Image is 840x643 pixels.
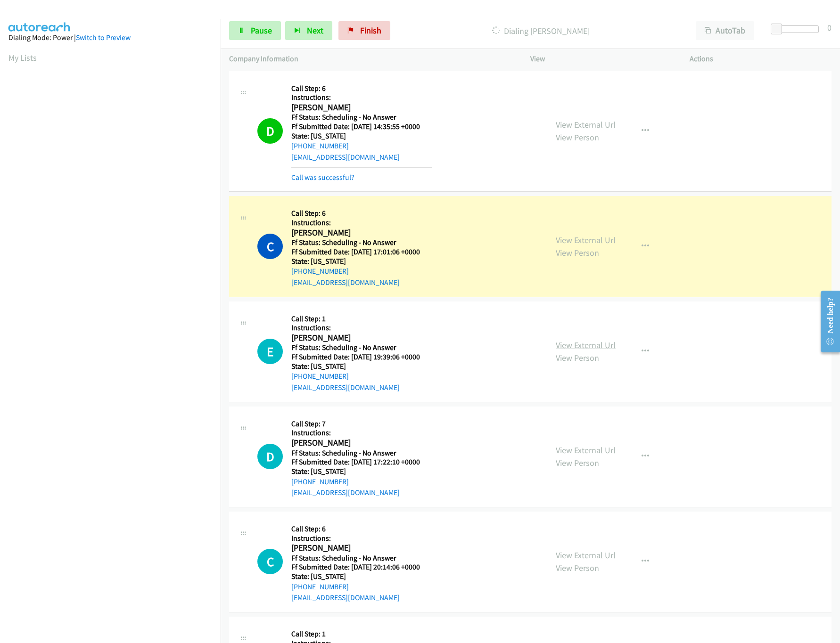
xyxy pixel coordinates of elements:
[76,33,131,42] a: Switch to Preview
[291,362,432,371] h5: State: [US_STATE]
[291,141,349,150] a: [PHONE_NUMBER]
[291,93,432,102] h5: Instructions:
[291,428,432,438] h5: Instructions:
[291,448,432,458] h5: Ff Status: Scheduling - No Answer
[556,247,599,258] a: View Person
[8,73,221,520] iframe: Dialpad
[257,118,283,144] h1: D
[360,25,381,36] span: Finish
[291,314,432,324] h5: Call Step: 1
[291,122,432,131] h5: Ff Submitted Date: [DATE] 14:35:55 +0000
[257,444,283,469] div: The call is yet to be attempted
[696,21,754,40] button: AutoTab
[291,218,432,228] h5: Instructions:
[556,445,616,456] a: View External Url
[291,113,432,122] h5: Ff Status: Scheduling - No Answer
[291,153,400,162] a: [EMAIL_ADDRESS][DOMAIN_NAME]
[229,53,513,65] p: Company Information
[291,228,432,238] h2: [PERSON_NAME]
[291,352,432,362] h5: Ff Submitted Date: [DATE] 19:39:06 +0000
[257,549,283,574] div: The call is yet to be attempted
[291,488,400,497] a: [EMAIL_ADDRESS][DOMAIN_NAME]
[556,352,599,363] a: View Person
[291,102,432,113] h2: [PERSON_NAME]
[291,84,432,93] h5: Call Step: 6
[285,21,332,40] button: Next
[257,339,283,364] h1: E
[291,438,432,448] h2: [PERSON_NAME]
[291,457,432,467] h5: Ff Submitted Date: [DATE] 17:22:10 +0000
[8,32,212,43] div: Dialing Mode: Power |
[291,323,432,333] h5: Instructions:
[291,593,400,602] a: [EMAIL_ADDRESS][DOMAIN_NAME]
[251,25,272,36] span: Pause
[291,372,349,381] a: [PHONE_NUMBER]
[291,582,349,591] a: [PHONE_NUMBER]
[338,21,390,40] a: Finish
[257,234,283,259] h1: C
[229,21,281,40] a: Pause
[291,238,432,247] h5: Ff Status: Scheduling - No Answer
[257,549,283,574] h1: C
[257,444,283,469] h1: D
[556,550,616,561] a: View External Url
[530,53,673,65] p: View
[556,119,616,130] a: View External Url
[291,524,432,534] h5: Call Step: 6
[291,543,432,553] h2: [PERSON_NAME]
[291,247,432,257] h5: Ff Submitted Date: [DATE] 17:01:06 +0000
[257,339,283,364] div: The call is yet to be attempted
[291,419,432,429] h5: Call Step: 7
[291,343,432,352] h5: Ff Status: Scheduling - No Answer
[556,457,599,468] a: View Person
[775,25,819,33] div: Delay between calls (in seconds)
[813,284,840,359] iframe: Resource Center
[291,278,400,287] a: [EMAIL_ADDRESS][DOMAIN_NAME]
[690,53,832,65] p: Actions
[403,24,679,37] p: Dialing [PERSON_NAME]
[8,52,37,63] a: My Lists
[291,534,432,543] h5: Instructions:
[291,383,400,392] a: [EMAIL_ADDRESS][DOMAIN_NAME]
[291,333,432,343] h2: [PERSON_NAME]
[827,21,832,34] div: 0
[291,562,432,572] h5: Ff Submitted Date: [DATE] 20:14:06 +0000
[291,553,432,563] h5: Ff Status: Scheduling - No Answer
[291,131,432,141] h5: State: [US_STATE]
[291,467,432,476] h5: State: [US_STATE]
[307,25,323,36] span: Next
[291,572,432,581] h5: State: [US_STATE]
[291,267,349,276] a: [PHONE_NUMBER]
[556,340,616,350] a: View External Url
[556,235,616,245] a: View External Url
[291,629,432,639] h5: Call Step: 1
[291,257,432,266] h5: State: [US_STATE]
[291,209,432,218] h5: Call Step: 6
[556,562,599,573] a: View Person
[291,477,349,486] a: [PHONE_NUMBER]
[556,132,599,143] a: View Person
[291,173,354,182] a: Call was successful?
